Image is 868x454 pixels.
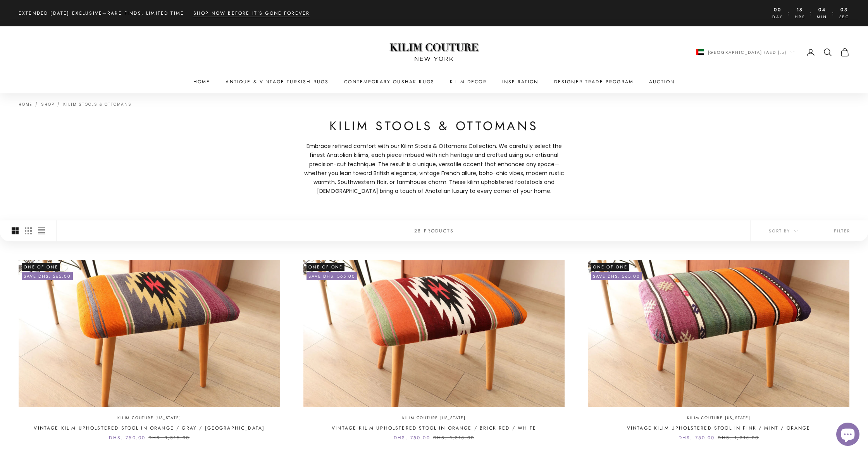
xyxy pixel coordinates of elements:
a: Home [193,78,210,86]
on-sale-badge: Save Dhs. 565.00 [591,272,642,280]
img: handcrafted vintage kilim ottoman stool in rectangular shape [19,260,280,407]
countdown-timer-flip: 00 [817,6,827,14]
on-sale-badge: Save Dhs. 565.00 [22,272,73,280]
button: Switch to smaller product images [25,220,32,241]
countdown-timer-flip: 00 [795,6,805,14]
img: boho colorful kilim upcycled vintage accent stool in tribal patterns [588,260,849,407]
span: Day [772,14,783,21]
a: Auction [649,78,675,86]
p: 28 products [414,227,454,235]
button: Sort by [751,220,816,241]
span: : [810,9,813,18]
a: Shop [41,101,54,107]
a: Vintage Kilim Upholstered Stool in Orange / Brick Red / White [332,424,536,432]
span: Embrace refined comfort with our Kilim Stools & Ottomans Collection. We carefully select the fine... [302,142,566,196]
a: Kilim Couture [US_STATE] [402,415,466,421]
button: Switch to compact product images [38,220,45,241]
countdown-timer: This offer expires on September 7, 2025 at 11:59 pm [772,6,849,20]
a: Kilim Couture [US_STATE] [117,415,181,421]
span: One of One [22,263,60,271]
button: Switch to larger product images [12,220,19,241]
a: Antique & Vintage Turkish Rugs [226,78,329,86]
a: Vintage Kilim Upholstered Stool in Orange / Gray / [GEOGRAPHIC_DATA] [34,424,265,432]
span: Hrs [795,14,805,21]
compare-at-price: Dhs. 1,315.00 [718,434,759,442]
inbox-online-store-chat: Shopify online store chat [834,423,862,448]
nav: Primary navigation [19,78,849,86]
a: Kilim Couture [US_STATE] [687,415,751,421]
countdown-timer-flip: 00 [839,6,849,14]
compare-at-price: Dhs. 1,315.00 [433,434,474,442]
a: Home [19,101,32,107]
button: Change country or currency [696,49,794,56]
span: Sec [839,14,849,21]
compare-at-price: Dhs. 1,315.00 [148,434,189,442]
span: One of One [307,263,345,271]
nav: Secondary navigation [696,48,849,57]
img: United Arab Emirates [696,49,704,55]
a: Contemporary Oushak Rugs [344,78,434,86]
span: Sort by [769,227,798,234]
span: Min [817,14,827,21]
sale-price: Dhs. 750.00 [394,434,430,442]
img: vintage handcrafted rectangular ottoman kilim bench in vibrant colors and traditional motifs [303,260,565,407]
a: Kilim Stools & Ottomans [63,101,131,107]
nav: Breadcrumb [19,101,132,107]
a: Inspiration [502,78,539,86]
a: Designer Trade Program [554,78,634,86]
span: : [787,9,790,18]
img: Logo of Kilim Couture New York [386,34,482,71]
h1: Kilim Stools & Ottomans [302,118,566,134]
button: Filter [816,220,868,241]
span: One of One [591,263,629,271]
countdown-timer-flip: 00 [772,6,783,14]
span: [GEOGRAPHIC_DATA] (AED د.إ) [708,49,787,56]
sale-price: Dhs. 750.00 [679,434,715,442]
a: Shop Now Before It's Gone Forever [193,9,310,17]
summary: Kilim Decor [450,78,487,86]
sale-price: Dhs. 750.00 [109,434,145,442]
p: Extended [DATE] Exclusive—Rare Finds, Limited Time [19,9,184,17]
a: Vintage Kilim Upholstered Stool in Pink / Mint / Orange [627,424,811,432]
on-sale-badge: Save Dhs. 565.00 [307,272,358,280]
span: : [832,9,835,18]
